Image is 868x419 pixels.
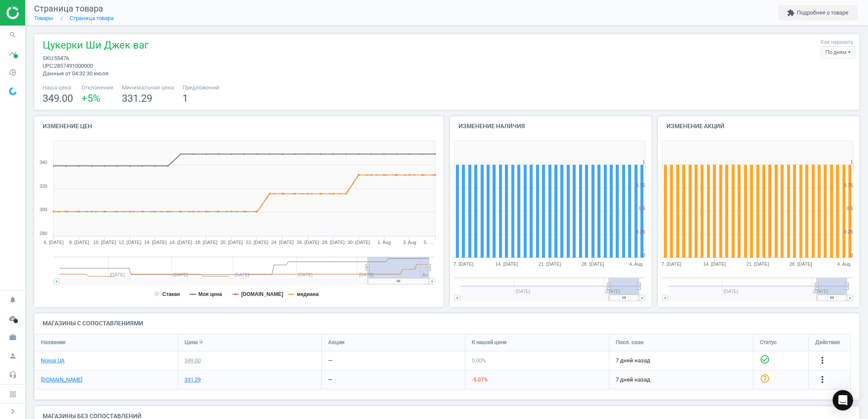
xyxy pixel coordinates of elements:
tspan: Стакан [162,291,180,297]
tspan: 28. [DATE] [322,240,345,245]
tspan: 21. [DATE] [539,261,561,267]
a: Товары [34,15,53,21]
span: 1 [182,92,188,104]
tspan: 28. [DATE] [790,261,812,267]
text: 0.75 [636,183,645,188]
tspan: [DOMAIN_NAME] [241,291,283,297]
div: 349.00 [185,357,201,364]
tspan: 5. … [424,240,433,245]
tspan: медиана [297,291,319,297]
tspan: 16. [DATE] [170,240,192,245]
tspan: 7. [DATE] [453,261,473,267]
span: sku : [43,55,54,61]
tspan: 1. Aug [378,240,391,245]
text: 0.5 [847,206,853,211]
tspan: 22. [DATE] [246,240,268,245]
tspan: 10. [DATE] [93,240,116,245]
text: 300 [40,207,47,212]
h4: Магазины с сопоставлениями [34,313,859,333]
text: 0 [643,253,645,258]
text: 0.25 [844,229,853,234]
label: Как нарезать [821,39,854,46]
tspan: 8. [DATE] [69,240,89,245]
div: По дням [821,46,855,59]
span: 331.29 [122,92,152,104]
i: chevron_right [8,406,18,416]
h4: Изменение акций [658,116,859,136]
span: 55476 [54,55,69,61]
tspan: 6. [DATE] [44,240,64,245]
text: 1 [851,159,853,164]
tspan: 24. [DATE] [271,240,294,245]
div: 331.29 [185,376,201,384]
h4: Изменение наличия [450,116,652,136]
tspan: Au… [422,272,433,277]
text: 0.75 [844,183,853,188]
button: extensionПодробнее о товаре [778,5,857,20]
text: 0.25 [636,229,645,234]
tspan: 4. Aug [629,261,643,267]
i: arrow_downward [198,338,205,345]
i: person [5,348,21,364]
i: pie_chart_outlined [5,64,21,80]
div: — [328,357,332,364]
span: Данные от 04:32 30 июля [43,70,108,77]
text: 0 [851,253,853,258]
a: Novus UA [41,357,64,364]
tspan: 14. [DATE] [703,261,726,267]
img: ajHJNr6hYgQAAAAASUVORK5CYII= [6,6,67,19]
a: Страница товара [70,15,114,21]
span: 7 дней назад [616,357,747,364]
span: Действия [815,339,840,346]
i: check_circle_outline [760,354,770,364]
tspan: 7. [DATE] [661,261,681,267]
i: search [5,27,21,43]
tspan: 4. Aug [837,261,851,267]
tspan: Моя цена [199,291,222,297]
button: more_vert [817,374,828,385]
i: work [5,329,21,345]
i: more_vert [817,355,828,365]
span: 349.00 [43,92,73,104]
span: 0.00 % [472,357,486,364]
span: upc : [43,63,54,69]
span: Посл. скан [616,339,643,346]
span: +5 % [81,92,101,104]
span: К нашей цене [472,339,507,346]
tspan: 26. [DATE] [297,240,319,245]
tspan: 30. [DATE] [348,240,370,245]
span: Предложений [182,84,219,92]
i: cloud_done [5,310,21,327]
button: chevron_right [2,406,23,417]
text: 0.5 [639,206,645,211]
span: Минимальная цена [122,84,174,92]
span: Цукерки Ши Джек ваг [43,38,149,55]
div: — [328,376,332,384]
span: 7 дней назад [616,376,747,384]
a: [DOMAIN_NAME] [41,376,82,384]
span: Страница товара [34,3,103,14]
img: wGWNvw8QSZomAAAAABJRU5ErkJggg== [9,87,17,95]
span: Наша цена [43,84,73,92]
button: more_vert [817,355,828,366]
tspan: 14. [DATE] [495,261,518,267]
tspan: 20. [DATE] [220,240,243,245]
div: Open Intercom Messenger [833,390,853,410]
span: 2857491000000 [54,63,93,69]
tspan: 14. [DATE] [144,240,167,245]
span: Название [41,339,66,346]
span: Акции [328,339,344,346]
i: timeline [5,46,21,62]
text: 1 [643,159,645,164]
tspan: 12. [DATE] [119,240,141,245]
i: help_outline [760,373,770,384]
span: Статус [760,339,777,346]
tspan: 28. [DATE] [582,261,604,267]
span: Цена [185,339,198,346]
i: more_vert [817,374,828,385]
tspan: 18. [DATE] [195,240,218,245]
span: -5.07 % [472,376,488,383]
h4: Изменение цен [34,116,444,136]
i: headset_mic [5,367,21,383]
i: notifications [5,292,21,308]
